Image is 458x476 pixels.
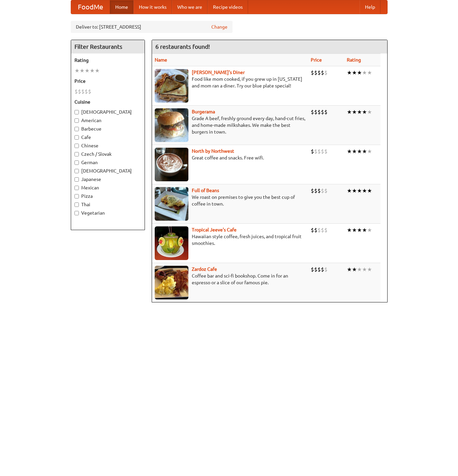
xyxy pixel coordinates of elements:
[85,88,88,95] li: $
[85,67,90,74] li: ★
[74,142,141,149] label: Chinese
[362,148,367,155] li: ★
[367,266,372,273] li: ★
[317,108,321,116] li: $
[311,69,314,76] li: $
[314,148,317,155] li: $
[74,160,79,165] input: German
[317,266,321,273] li: $
[155,266,188,299] img: zardoz.jpg
[362,108,367,116] li: ★
[74,152,79,156] input: Czech / Slovak
[74,88,78,95] li: $
[360,0,380,14] a: Help
[321,148,324,155] li: $
[347,187,352,194] li: ★
[74,151,141,157] label: Czech / Slovak
[324,187,328,194] li: $
[74,194,79,198] input: Pizza
[74,193,141,199] label: Pizza
[74,135,79,140] input: Cafe
[362,69,367,76] li: ★
[362,187,367,194] li: ★
[192,109,215,114] a: Burgerama
[352,69,357,76] li: ★
[311,57,322,63] a: Price
[324,108,328,116] li: $
[74,203,79,207] input: Thai
[74,134,141,141] label: Cafe
[95,67,100,74] li: ★
[314,187,317,194] li: $
[314,226,317,234] li: $
[74,168,141,174] label: [DEMOGRAPHIC_DATA]
[321,69,324,76] li: $
[155,187,188,221] img: beans.jpg
[172,0,208,14] a: Who we are
[74,186,79,190] input: Mexican
[192,227,237,232] a: Tropical Jeeve's Cafe
[317,226,321,234] li: $
[74,201,141,208] label: Thai
[155,272,305,286] p: Coffee bar and sci-fi bookshop. Come in for an espresso or a slice of our famous pie.
[74,67,80,74] li: ★
[74,169,79,173] input: [DEMOGRAPHIC_DATA]
[352,108,357,116] li: ★
[324,148,328,155] li: $
[74,118,79,123] input: American
[311,108,314,116] li: $
[155,226,188,260] img: jeeves.jpg
[71,21,233,33] div: Deliver to: [STREET_ADDRESS]
[74,159,141,166] label: German
[317,69,321,76] li: $
[352,266,357,273] li: ★
[352,226,357,234] li: ★
[357,108,362,116] li: ★
[192,266,217,272] b: Zardoz Cafe
[324,226,328,234] li: $
[155,69,188,103] img: sallys.jpg
[357,148,362,155] li: ★
[208,0,248,14] a: Recipe videos
[155,76,305,89] p: Food like mom cooked, if you grew up in [US_STATE] and mom ran a diner. Try our blue plate special!
[110,0,133,14] a: Home
[211,24,227,30] a: Change
[317,148,321,155] li: $
[88,88,91,95] li: $
[74,117,141,124] label: American
[311,266,314,273] li: $
[192,70,245,75] a: [PERSON_NAME]'s Diner
[324,69,328,76] li: $
[357,226,362,234] li: ★
[321,266,324,273] li: $
[317,187,321,194] li: $
[74,78,141,84] h5: Price
[155,233,305,247] p: Hawaiian style coffee, fresh juices, and tropical fruit smoothies.
[80,67,85,74] li: ★
[367,148,372,155] li: ★
[74,184,141,191] label: Mexican
[321,187,324,194] li: $
[74,210,141,216] label: Vegetarian
[74,110,79,114] input: [DEMOGRAPHIC_DATA]
[347,57,361,63] a: Rating
[81,88,85,95] li: $
[367,69,372,76] li: ★
[133,0,172,14] a: How it works
[321,226,324,234] li: $
[367,226,372,234] li: ★
[90,67,95,74] li: ★
[155,115,305,135] p: Grade A beef, freshly ground every day, hand-cut fries, and home-made milkshakes. We make the bes...
[362,266,367,273] li: ★
[155,57,167,63] a: Name
[324,266,328,273] li: $
[347,266,352,273] li: ★
[367,187,372,194] li: ★
[192,148,234,154] a: North by Northwest
[155,43,210,50] ng-pluralize: 6 restaurants found!
[357,187,362,194] li: ★
[74,125,141,132] label: Barbecue
[155,108,188,142] img: burgerama.jpg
